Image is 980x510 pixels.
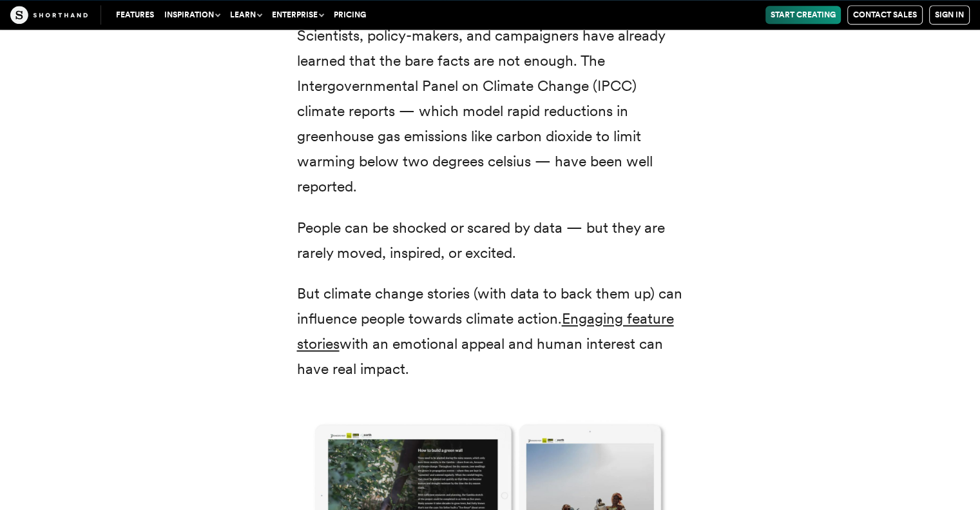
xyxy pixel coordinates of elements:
[159,6,225,24] button: Inspiration
[847,5,923,25] a: Contact Sales
[10,6,88,24] img: The Craft
[267,6,329,24] button: Enterprise
[929,5,970,25] a: Sign in
[297,309,674,353] a: Engaging feature stories
[765,6,841,24] a: Start Creating
[225,6,267,24] button: Learn
[111,6,159,24] a: Features
[297,23,684,200] p: Scientists, policy-makers, and campaigners have already learned that the bare facts are not enoug...
[297,281,684,382] p: But climate change stories (with data to back them up) can influence people towards climate actio...
[297,215,684,266] p: People can be shocked or scared by data — but they are rarely moved, inspired, or excited.
[329,6,371,24] a: Pricing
